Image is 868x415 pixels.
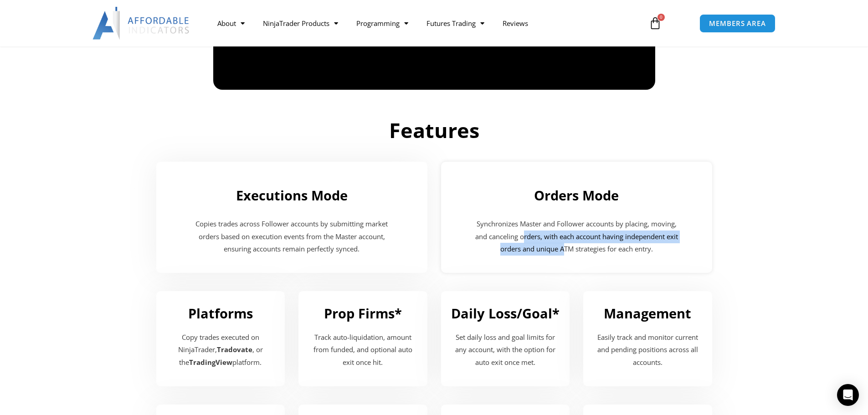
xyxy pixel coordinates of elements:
[165,187,418,204] h2: Executions Mode
[308,331,418,369] p: Track auto-liquidation, amount from funded, and optional auto exit once hit.
[188,218,395,256] p: Copies trades across Follower accounts by submitting market orders based on execution events from...
[837,384,859,406] div: Open Intercom Messenger
[217,345,252,354] strong: Tradovate
[189,358,232,367] strong: TradingView
[592,305,703,322] h2: Management
[165,331,276,369] p: Copy trades executed on NinjaTrader, , or the platform.
[657,14,665,21] span: 0
[699,14,776,33] a: MEMBERS AREA
[308,305,418,322] h2: Prop Firms*
[450,331,561,369] p: Set daily loss and goal limits for any account, with the option for auto exit once met.
[709,20,766,27] span: MEMBERS AREA
[254,13,347,34] a: NinjaTrader Products
[208,13,638,34] nav: Menu
[450,187,703,204] h2: Orders Mode
[179,117,689,144] h2: Features
[473,218,680,256] p: Synchronizes Master and Follower accounts by placing, moving, and canceling orders, with each acc...
[165,305,276,322] h2: Platforms
[417,13,493,34] a: Futures Trading
[450,305,561,322] h2: Daily Loss/Goal*
[92,7,190,40] img: LogoAI | Affordable Indicators – NinjaTrader
[592,331,703,369] p: Easily track and monitor current and pending positions across all accounts.
[635,10,675,36] a: 0
[347,13,417,34] a: Programming
[208,13,254,34] a: About
[493,13,537,34] a: Reviews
